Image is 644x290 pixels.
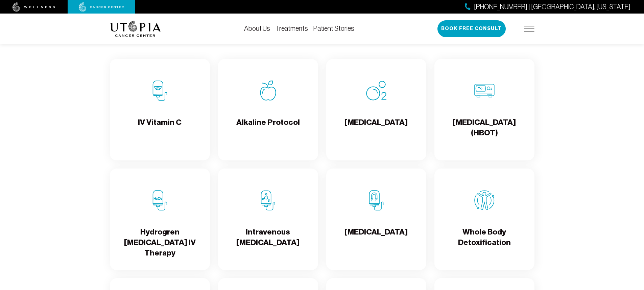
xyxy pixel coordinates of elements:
h4: IV Vitamin C [138,117,182,139]
h4: [MEDICAL_DATA] [344,117,408,139]
a: Patient Stories [313,25,354,32]
a: Hyperbaric Oxygen Therapy (HBOT)[MEDICAL_DATA] (HBOT) [434,59,534,160]
h4: Hydrogren [MEDICAL_DATA] IV Therapy [115,227,205,259]
a: Treatments [276,25,308,32]
img: Intravenous Ozone Therapy [258,190,278,210]
a: Hydrogren Peroxide IV TherapyHydrogren [MEDICAL_DATA] IV Therapy [110,169,210,270]
img: Chelation Therapy [366,190,386,210]
img: Hyperbaric Oxygen Therapy (HBOT) [474,81,495,101]
img: cancer center [79,2,124,12]
img: IV Vitamin C [150,81,170,101]
img: icon-hamburger [524,26,534,31]
a: [PHONE_NUMBER] | [GEOGRAPHIC_DATA], [US_STATE] [465,2,630,12]
h4: [MEDICAL_DATA] (HBOT) [440,117,529,139]
h4: Alkaline Protocol [236,117,300,139]
button: Book Free Consult [437,20,506,37]
img: Oxygen Therapy [366,81,386,101]
img: Whole Body Detoxification [474,190,495,210]
h4: Intravenous [MEDICAL_DATA] [223,227,313,249]
img: Alkaline Protocol [258,81,278,101]
img: wellness [13,2,55,12]
a: Oxygen Therapy[MEDICAL_DATA] [326,59,426,160]
span: [PHONE_NUMBER] | [GEOGRAPHIC_DATA], [US_STATE] [474,2,630,12]
a: Intravenous Ozone TherapyIntravenous [MEDICAL_DATA] [218,169,318,270]
a: Alkaline ProtocolAlkaline Protocol [218,59,318,160]
a: About Us [244,25,270,32]
h4: Whole Body Detoxification [440,227,529,249]
img: Hydrogren Peroxide IV Therapy [150,190,170,210]
img: logo [110,21,161,37]
h4: [MEDICAL_DATA] [344,227,408,249]
a: Whole Body DetoxificationWhole Body Detoxification [434,169,534,270]
a: Chelation Therapy[MEDICAL_DATA] [326,169,426,270]
a: IV Vitamin CIV Vitamin C [110,59,210,160]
